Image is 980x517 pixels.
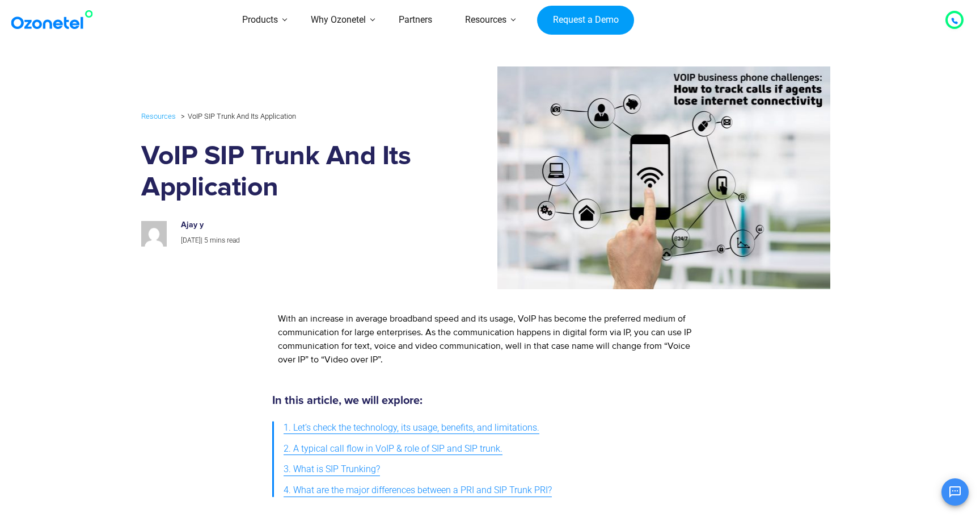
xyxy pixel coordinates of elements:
a: Resources [141,110,176,123]
span: 5 [204,236,208,244]
h5: In this article, we will explore: [272,395,703,406]
p: | [181,235,420,247]
h6: Ajay y [181,220,420,230]
div: With an increase in average broadband speed and its usage, VoIP has become the preferred medium o... [278,312,697,366]
span: 3. What is SIP Trunking? [284,461,380,478]
li: VoIP SIP Trunk And Its Application [178,109,296,123]
span: 2. A typical call flow in VoIP & role of SIP and SIP trunk. [284,441,502,457]
span: 4. What are the major differences between a PRI and SIP Trunk PRI? [284,482,552,499]
button: Open chat [941,478,969,506]
span: mins read [210,236,240,244]
a: 4. What are the major differences between a PRI and SIP Trunk PRI? [284,480,552,501]
span: [DATE] [181,236,201,244]
a: Request a Demo [537,6,634,35]
a: 1. Let’s check the technology, its usage, benefits, and limitations. [284,418,539,439]
span: 1. Let’s check the technology, its usage, benefits, and limitations. [284,420,539,436]
a: 2. A typical call flow in VoIP & role of SIP and SIP trunk. [284,439,502,460]
h1: VoIP SIP Trunk And Its Application [141,141,432,203]
img: ca79e7ff75a4a49ece3c360be6bc1c9ae11b1190ab38fa3a42769ffe2efab0fe [141,221,167,247]
a: 3. What is SIP Trunking? [284,459,380,480]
